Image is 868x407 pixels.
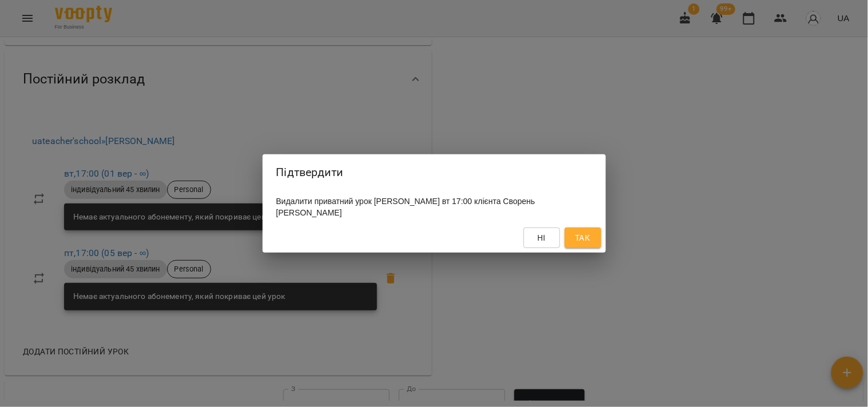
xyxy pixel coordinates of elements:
div: Видалити приватний урок [PERSON_NAME] вт 17:00 клієнта Сворень [PERSON_NAME] [263,191,606,223]
span: Ні [537,231,546,245]
button: Так [565,228,601,248]
span: Так [575,231,590,245]
button: Ні [524,228,560,248]
h2: Підтвердити [276,163,592,181]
